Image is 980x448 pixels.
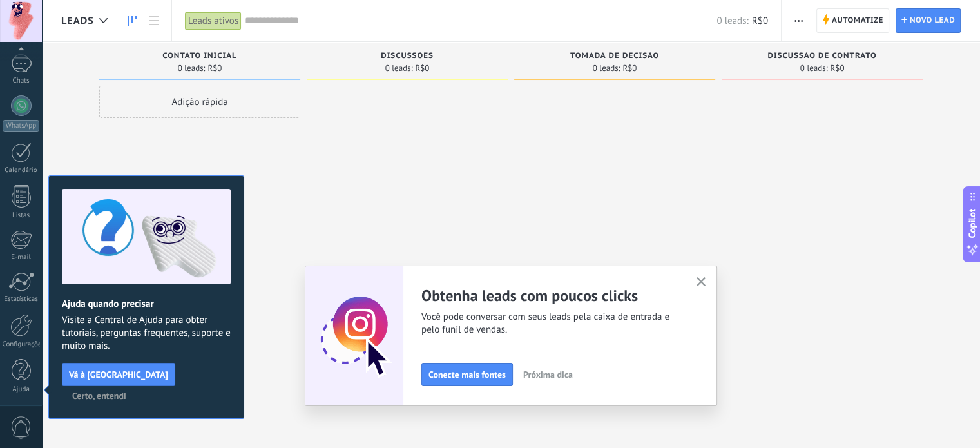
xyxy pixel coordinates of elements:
div: Calendário [3,166,40,175]
span: Certo, entendi [72,391,126,400]
div: Listas [3,211,40,220]
span: Automatize [832,9,883,32]
span: Leads [61,15,94,27]
span: Novo lead [910,9,955,32]
span: Você pode conversar com seus leads pela caixa de entrada e pelo funil de vendas. [421,311,680,336]
a: Lista [143,8,165,34]
a: Novo lead [896,8,961,33]
div: Estatísticas [3,295,40,304]
div: Configurações [3,340,40,349]
div: Chats [3,77,40,85]
button: Vá à [GEOGRAPHIC_DATA] [62,363,175,386]
span: R$0 [830,64,844,72]
h2: Ajuda quando precisar [62,298,231,310]
span: R$0 [415,64,429,72]
a: Automatize [816,8,889,33]
div: Discussões [313,52,501,63]
button: Próxima dica [517,365,579,384]
span: Vá à [GEOGRAPHIC_DATA] [69,370,168,379]
span: Copilot [966,208,979,238]
button: Mais [789,8,808,33]
span: 0 leads: [385,64,413,72]
button: Certo, entendi [66,386,132,405]
span: Discussão de contrato [767,52,876,61]
div: Discussão de contrato [728,52,916,63]
a: Leads [121,8,143,34]
div: E-mail [3,253,40,262]
span: 0 leads: [716,15,748,27]
h2: Obtenha leads com poucos clicks [421,286,680,306]
div: Contato inicial [106,52,294,63]
span: Discussões [381,52,434,61]
div: WhatsApp [3,120,39,132]
span: Tomada de decisão [570,52,659,61]
button: Conecte mais fontes [421,363,513,386]
span: 0 leads: [800,64,828,72]
span: 0 leads: [178,64,206,72]
span: Contato inicial [162,52,236,61]
span: Visite a Central de Ajuda para obter tutoriais, perguntas frequentes, suporte e muito mais. [62,314,231,353]
span: Próxima dica [523,370,573,379]
div: Leads ativos [185,12,242,30]
div: Adição rápida [99,86,300,118]
span: 0 leads: [593,64,620,72]
span: R$0 [622,64,637,72]
span: R$0 [207,64,222,72]
span: R$0 [752,15,768,27]
div: Tomada de decisão [521,52,709,63]
div: Ajuda [3,385,40,394]
span: Conecte mais fontes [428,370,506,379]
